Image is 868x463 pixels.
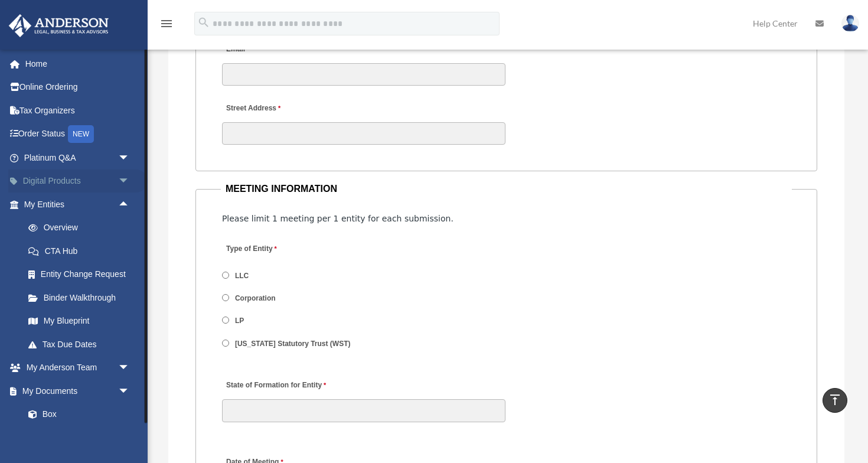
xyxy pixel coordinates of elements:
[8,193,148,216] a: My Entitiesarrow_drop_up
[118,356,142,380] span: arrow_drop_down
[118,146,142,170] span: arrow_drop_down
[8,146,148,169] a: Platinum Q&Aarrow_drop_down
[17,263,148,286] a: Entity Change Request
[5,14,112,37] img: Anderson Advisors Platinum Portal
[68,125,94,143] div: NEW
[231,294,280,304] label: Corporation
[222,378,329,394] label: State of Formation for Entity
[231,270,253,281] label: LLC
[118,169,142,194] span: arrow_drop_down
[828,393,842,407] i: vertical_align_top
[159,21,174,31] a: menu
[118,193,142,217] span: arrow_drop_up
[17,332,148,356] a: Tax Due Dates
[8,356,148,380] a: My Anderson Teamarrow_drop_down
[8,52,148,76] a: Home
[197,16,210,29] i: search
[222,242,334,257] label: Type of Entity
[8,99,148,122] a: Tax Organizers
[17,286,148,309] a: Binder Walkthrough
[231,338,355,349] label: [US_STATE] Statutory Trust (WST)
[17,216,148,240] a: Overview
[8,122,148,146] a: Order StatusNEW
[159,17,174,31] i: menu
[8,76,148,99] a: Online Ordering
[231,316,249,327] label: LP
[221,181,792,197] legend: MEETING INFORMATION
[823,388,847,413] a: vertical_align_top
[222,100,334,116] label: Street Address
[17,309,148,333] a: My Blueprint
[841,15,859,32] img: User Pic
[118,379,142,403] span: arrow_drop_down
[222,214,453,223] span: Please limit 1 meeting per 1 entity for each submission.
[8,169,148,193] a: Digital Productsarrow_drop_down
[17,239,148,263] a: CTA Hub
[17,403,148,426] a: Box
[222,42,252,58] label: Email
[8,379,148,403] a: My Documentsarrow_drop_down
